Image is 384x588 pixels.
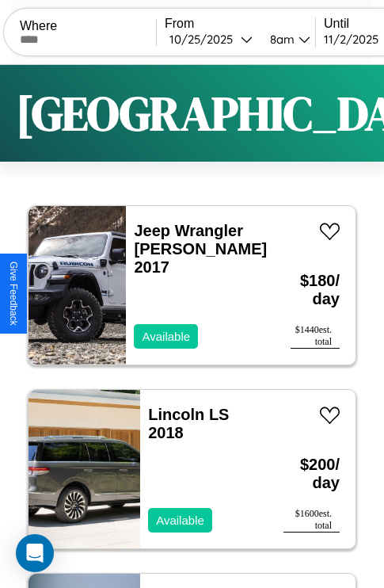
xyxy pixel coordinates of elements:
[262,32,298,47] div: 8am
[169,32,241,47] div: 10 / 25 / 2025
[165,17,315,31] label: From
[291,324,340,349] div: $ 1440 est. total
[156,510,204,531] p: Available
[283,440,340,508] h3: $ 200 / day
[20,19,156,33] label: Where
[291,256,340,324] h3: $ 180 / day
[148,406,229,441] a: Lincoln LS 2018
[8,262,19,326] div: Give Feedback
[134,222,267,276] a: Jeep Wrangler [PERSON_NAME] 2017
[142,326,190,347] p: Available
[16,534,54,572] div: Open Intercom Messenger
[283,508,340,533] div: $ 1600 est. total
[165,31,257,48] button: 10/25/2025
[257,31,315,48] button: 8am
